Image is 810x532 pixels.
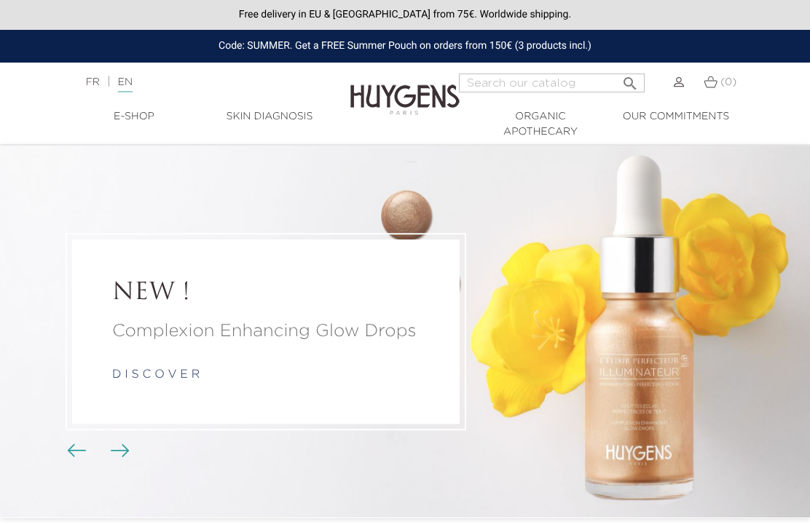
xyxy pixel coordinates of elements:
[86,77,100,87] a: FR
[112,319,420,345] a: Complexion Enhancing Glow Drops
[459,74,645,92] input: Search
[112,279,420,307] a: NEW !
[79,74,327,91] div: |
[720,77,736,87] span: (0)
[118,77,133,92] a: EN
[66,109,202,124] a: E-Shop
[350,61,460,117] img: Huygens
[608,109,744,124] a: Our commitments
[621,71,639,88] i: 
[202,109,337,124] a: Skin Diagnosis
[112,370,200,381] a: d i s c o v e r
[73,440,120,462] div: Carousel buttons
[473,109,608,140] a: Organic Apothecary
[617,69,643,89] button: 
